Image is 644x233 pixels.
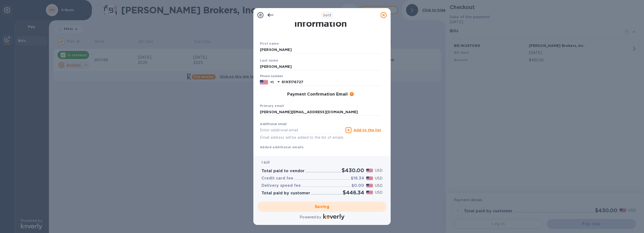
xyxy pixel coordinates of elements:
p: Email address will be added to the list of emails [260,135,343,140]
b: 1 bill [261,160,270,164]
p: USD [375,168,383,173]
h3: $0.00 [352,183,364,188]
img: USD [366,177,373,180]
input: Enter your last name [260,63,381,70]
img: USD [366,191,373,194]
u: Add to the list [354,128,381,132]
h3: Total paid to vendor [261,169,305,173]
p: Powered by [300,215,321,220]
h3: Delivery speed fee [261,183,301,188]
h3: $16.34 [351,176,364,181]
h3: Payment Confirmation Email [287,92,348,97]
p: USD [375,176,383,181]
input: Enter your first name [260,46,381,54]
h2: $430.00 [342,167,364,173]
b: Last name [260,59,278,62]
h1: Payment Contact Information [260,8,381,29]
input: Enter additional email [260,126,343,134]
h3: Total paid by customer [261,191,310,196]
p: +1 [270,80,274,85]
b: Added additional emails [260,145,304,149]
img: USD [366,184,373,187]
h3: Credit card fee [261,176,293,181]
b: of 3 [323,13,331,17]
label: Phone number [260,75,283,78]
b: First name [260,42,279,45]
img: USD [366,169,373,172]
b: Primary email [260,104,284,108]
p: USD [375,190,383,195]
img: Logo [323,214,344,220]
p: USD [375,183,383,188]
h2: $446.34 [343,189,364,196]
label: Additional email [260,123,287,126]
img: US [260,79,268,85]
input: Enter your primary name [260,108,381,116]
span: 3 [323,13,325,17]
input: Enter your phone number [282,78,381,86]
